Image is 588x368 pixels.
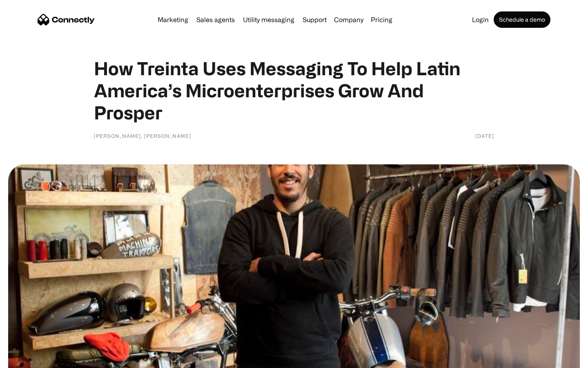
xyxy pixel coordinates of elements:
div: Company [334,14,363,25]
a: Login [469,16,492,23]
a: Utility messaging [240,16,298,23]
a: Schedule a demo [494,11,550,28]
div: [PERSON_NAME], [PERSON_NAME] [94,132,191,140]
a: Sales agents [193,16,238,23]
aside: Language selected: English [8,354,49,365]
ul: Language list [16,354,49,365]
a: Pricing [367,16,396,23]
a: Marketing [154,16,192,23]
div: [DATE] [475,132,494,140]
a: Support [299,16,330,23]
h1: How Treinta Uses Messaging To Help Latin America’s Microenterprises Grow And Prosper [94,57,494,123]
